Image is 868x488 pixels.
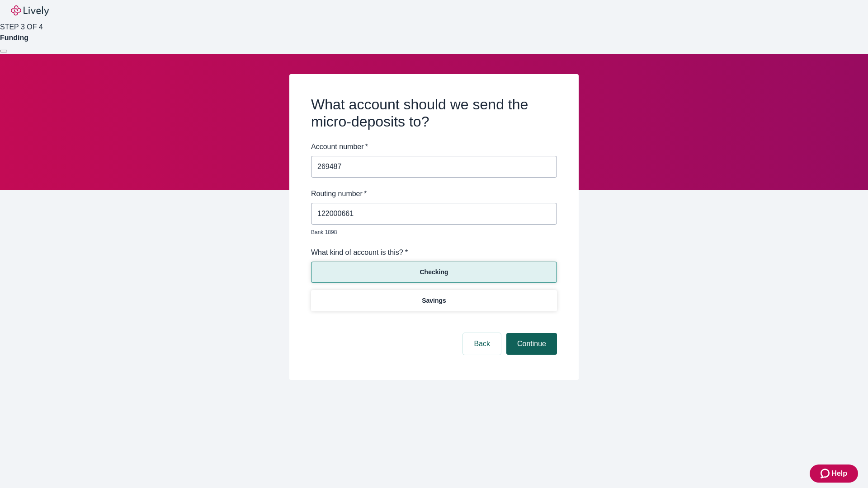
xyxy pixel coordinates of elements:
button: Savings [311,290,557,311]
button: Zendesk support iconHelp [810,465,858,483]
span: Help [831,468,847,479]
svg: Zendesk support icon [821,468,831,479]
button: Back [463,333,501,355]
button: Continue [506,333,557,355]
label: What kind of account is this? * [311,247,408,258]
h2: What account should we send the micro-deposits to? [311,96,557,131]
p: Bank 1898 [311,228,551,236]
p: Checking [420,267,448,277]
label: Account number [311,141,368,152]
button: Checking [311,262,557,283]
p: Savings [422,296,446,305]
label: Routing number [311,188,367,199]
img: Lively [11,5,49,16]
